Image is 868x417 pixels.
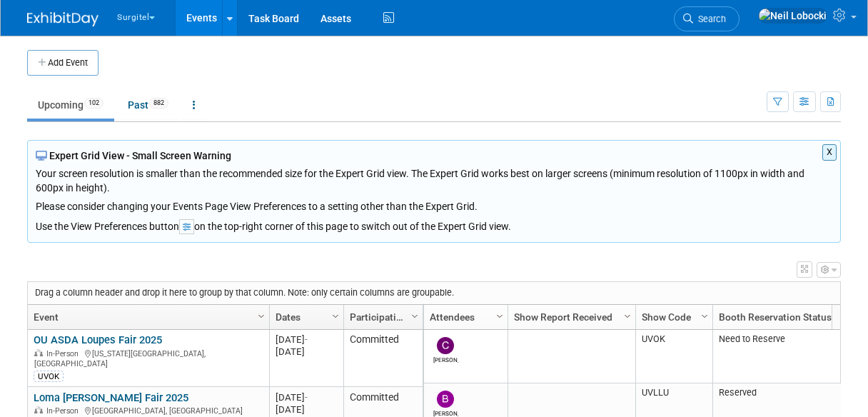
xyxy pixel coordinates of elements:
span: 102 [84,98,104,109]
span: In-Person [46,406,83,416]
a: Search [674,6,740,31]
span: - [305,392,308,403]
td: UVOK [635,330,712,384]
img: Neil Lobocki [758,8,827,24]
span: Column Settings [409,311,420,322]
div: Drag a column header and drop it here to group by that column. Note: only certain columns are gro... [28,282,840,305]
div: [DATE] [276,403,337,416]
img: In-Person Event [34,349,43,356]
span: Column Settings [494,311,505,322]
div: Your screen resolution is smaller than the recommended size for the Expert Grid view. The Expert ... [36,163,832,213]
a: Show Code [642,305,703,329]
button: X [822,144,837,161]
div: [US_STATE][GEOGRAPHIC_DATA], [GEOGRAPHIC_DATA] [34,347,263,368]
img: Chris Reidy [437,337,454,354]
a: Event [34,305,260,329]
div: UVOK [34,371,64,382]
span: Column Settings [330,311,341,322]
a: OU ASDA Loupes Fair 2025 [34,333,162,346]
a: Booth Reservation Status [719,305,842,329]
a: Attendees [430,305,498,329]
span: In-Person [46,349,83,358]
a: Column Settings [328,305,344,326]
a: Upcoming102 [27,91,114,119]
a: Column Settings [697,305,713,326]
a: Show Report Received [514,305,626,329]
div: Expert Grid View - Small Screen Warning [36,149,832,163]
a: Past882 [117,91,179,119]
div: [DATE] [276,391,337,403]
span: Column Settings [256,311,267,322]
img: Brian Craig [437,391,454,408]
a: Column Settings [254,305,270,326]
a: Loma [PERSON_NAME] Fair 2025 [34,391,188,404]
td: Need to Reserve [712,330,852,384]
span: - [305,334,308,345]
div: Use the View Preferences button on the top-right corner of this page to switch out of the Expert ... [36,213,832,234]
a: Participation [350,305,413,329]
div: [GEOGRAPHIC_DATA], [GEOGRAPHIC_DATA] [34,404,263,416]
img: In-Person Event [34,406,43,413]
a: Column Settings [620,305,636,326]
span: Search [693,14,726,24]
img: ExhibitDay [27,12,99,26]
span: Column Settings [699,311,710,322]
div: [DATE] [276,346,337,358]
button: Add Event [27,50,99,76]
div: Brian Craig [433,408,458,417]
span: 882 [149,98,168,109]
td: Committed [343,330,423,387]
div: Please consider changing your Events Page View Preferences to a setting other than the Expert Grid. [36,195,832,213]
span: Column Settings [622,311,633,322]
div: Chris Reidy [433,354,458,363]
a: Dates [276,305,334,329]
a: Column Settings [493,305,508,326]
div: [DATE] [276,333,337,346]
a: Column Settings [408,305,423,326]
